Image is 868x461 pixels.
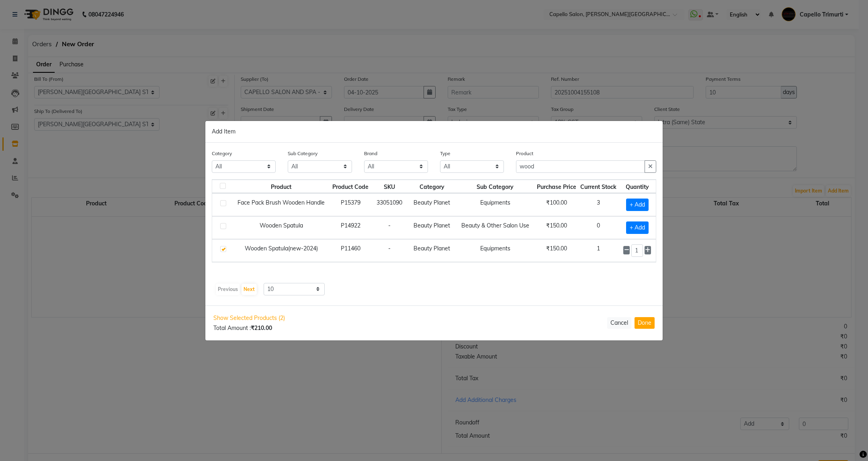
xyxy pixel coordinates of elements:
[212,150,232,157] label: Category
[516,150,533,157] label: Product
[535,216,578,239] td: ₹150.00
[330,216,371,239] td: P14922
[578,239,618,262] td: 1
[440,150,450,157] label: Type
[232,180,330,193] th: Product
[535,239,578,262] td: ₹150.00
[213,314,285,322] span: Show Selected Products (2)
[251,324,272,332] b: ₹210.00
[371,216,408,239] td: -
[578,193,618,216] td: 3
[232,239,330,262] td: Wooden Spatula(new-2024)
[213,324,272,332] span: Total Amount :
[607,317,631,329] button: Cancel
[288,150,317,157] label: Sub Category
[537,183,576,191] span: Purchase Price
[330,239,371,262] td: P11460
[408,180,456,193] th: Category
[232,216,330,239] td: Wooden Spatula
[408,193,456,216] td: Beauty Planet
[408,239,456,262] td: Beauty Planet
[516,160,645,173] input: Search or Scan Product
[578,180,618,193] th: Current Stock
[330,193,371,216] td: P15379
[330,180,371,193] th: Product Code
[408,216,456,239] td: Beauty Planet
[371,239,408,262] td: -
[371,180,408,193] th: SKU
[578,216,618,239] td: 0
[456,216,534,239] td: Beauty & Other Salon Use
[456,193,534,216] td: Equipments
[626,221,649,234] span: + Add
[364,150,377,157] label: Brand
[232,193,330,216] td: Face Pack Brush Wooden Handle
[242,284,257,295] button: Next
[456,180,534,193] th: Sub Category
[635,317,655,329] button: Done
[618,180,656,193] th: Quantity
[535,193,578,216] td: ₹100.00
[205,121,663,143] div: Add Item
[626,199,649,211] span: + Add
[371,193,408,216] td: 33051090
[456,239,534,262] td: Equipments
